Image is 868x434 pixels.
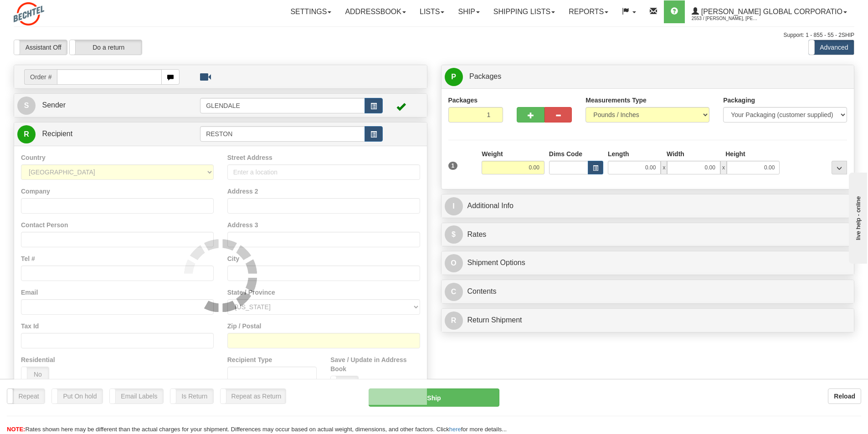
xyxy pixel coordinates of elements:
a: here [449,426,461,433]
label: Dims Code [549,149,582,158]
div: Support: 1 - 855 - 55 - 2SHIP [14,31,854,39]
a: $Rates [445,225,851,244]
label: Width [667,149,684,158]
label: Length [608,149,629,158]
span: R [445,311,463,330]
span: Order # [24,69,57,85]
span: Recipient [42,130,72,138]
a: Addressbook [338,0,413,23]
div: ... [832,161,847,174]
a: P Packages [445,67,851,86]
a: Reports [562,0,615,23]
span: x [661,161,667,174]
label: Assistant Off [14,40,67,55]
input: Sender Id [200,98,365,113]
a: CContents [445,282,851,301]
span: Sender [42,101,66,109]
label: Weight [482,149,503,158]
span: R [17,125,36,143]
span: x [720,161,727,174]
a: Shipping lists [487,0,562,23]
a: [PERSON_NAME] Global Corporatio 2553 / [PERSON_NAME], [PERSON_NAME] [685,0,854,23]
b: Reload [834,393,855,400]
span: S [17,97,36,115]
span: Packages [469,72,501,80]
button: Ship [369,388,499,407]
button: Reload [828,388,861,404]
label: Do a return [70,40,142,55]
a: Settings [283,0,338,23]
a: OShipment Options [445,254,851,272]
span: 2553 / [PERSON_NAME], [PERSON_NAME] [692,14,760,23]
iframe: chat widget [847,170,867,263]
span: $ [445,225,463,244]
label: Advanced [809,40,854,55]
input: Recipient Id [200,126,365,142]
img: loader.gif [184,239,257,312]
label: Measurements Type [586,96,647,105]
label: Packages [448,96,478,105]
a: R Recipient [17,125,180,143]
span: [PERSON_NAME] Global Corporatio [699,8,842,15]
a: IAdditional Info [445,197,851,215]
span: NOTE: [7,426,25,433]
div: live help - online [7,8,84,15]
a: RReturn Shipment [445,311,851,330]
span: P [445,68,463,86]
a: S Sender [17,96,200,115]
span: C [445,283,463,301]
a: Lists [413,0,451,23]
label: Packaging [723,96,755,105]
a: Ship [451,0,486,23]
span: 1 [448,162,458,170]
img: logo2553.jpg [14,2,44,26]
label: Height [725,149,745,158]
span: I [445,197,463,215]
span: O [445,254,463,272]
